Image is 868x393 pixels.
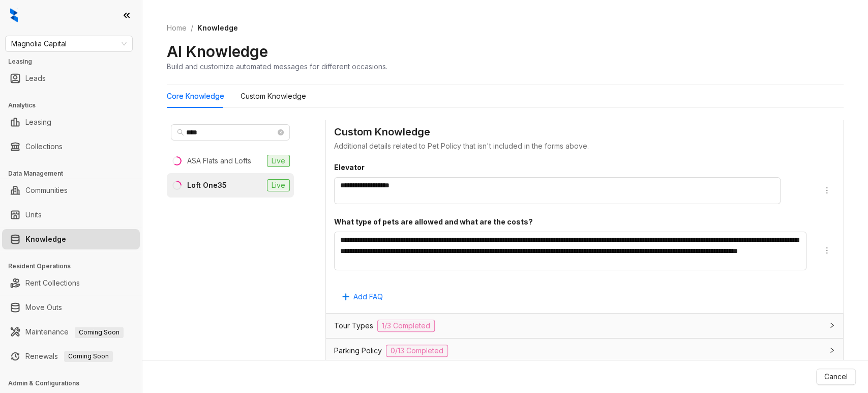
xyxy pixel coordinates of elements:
span: Add FAQ [353,291,383,302]
div: ASA Flats and Lofts [187,155,251,166]
a: Leasing [25,112,51,132]
h3: Admin & Configurations [8,379,142,388]
h2: AI Knowledge [167,42,268,61]
span: Coming Soon [64,351,113,362]
li: Collections [2,136,140,157]
li: Knowledge [2,229,140,249]
li: / [191,22,193,34]
li: Communities [2,180,140,201]
button: Add FAQ [334,289,391,305]
h3: Resident Operations [8,262,142,271]
h3: Analytics [8,101,142,110]
div: Loft One35 [187,180,227,191]
span: Magnolia Capital [11,36,127,51]
div: Custom Knowledge [334,124,835,140]
a: Rent Collections [25,273,80,293]
span: collapsed [829,347,835,353]
span: Live [267,179,290,191]
li: Move Outs [2,297,140,318]
h3: Leasing [8,57,142,66]
span: 0/13 Completed [386,345,448,357]
div: Build and customize automated messages for different occasions. [167,61,387,72]
li: Leads [2,68,140,89]
li: Maintenance [2,322,140,342]
a: Communities [25,180,68,201]
li: Units [2,205,140,225]
div: Core Knowledge [167,91,224,102]
a: Home [165,22,189,34]
li: Leasing [2,112,140,132]
div: Tour Types1/3 Completed [326,314,843,338]
div: What type of pets are allowed and what are the costs? [334,216,806,228]
li: Rent Collections [2,273,140,293]
a: RenewalsComing Soon [25,346,113,367]
a: Knowledge [25,229,66,249]
div: Custom Knowledge [241,91,306,102]
li: Renewals [2,346,140,367]
span: more [823,186,831,194]
span: close-circle [278,129,284,135]
div: Elevator [334,162,806,173]
span: collapsed [829,322,835,328]
a: Leads [25,68,46,89]
span: 1/3 Completed [377,320,435,332]
span: more [823,246,831,255]
div: Parking Policy0/13 Completed [326,339,843,363]
span: Live [267,155,290,167]
div: Additional details related to Pet Policy that isn't included in the forms above. [334,141,835,152]
span: Coming Soon [75,327,124,338]
a: Collections [25,136,63,157]
span: Tour Types [334,320,373,331]
a: Units [25,205,42,225]
span: Parking Policy [334,345,382,356]
a: Move Outs [25,297,62,318]
img: logo [10,8,18,22]
span: search [177,129,184,136]
h3: Data Management [8,169,142,178]
span: Knowledge [197,23,238,32]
